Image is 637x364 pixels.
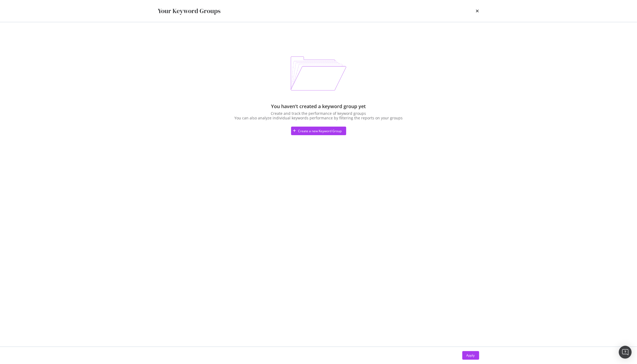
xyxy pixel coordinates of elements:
[462,351,479,360] button: Apply
[476,6,479,16] div: times
[619,346,632,359] div: Open Intercom Messenger
[271,103,366,109] div: You haven't created a keyword group yet
[291,127,346,135] button: Create a new Keyword Group
[225,116,412,120] div: You can also analyze individual keywords performance by filtering the reports on your groups
[467,353,475,358] div: Apply
[158,6,221,16] div: Your Keyword Groups
[271,111,366,116] div: Create and track the performance of keyword groups
[298,129,342,133] div: Create a new Keyword Group
[291,56,346,90] img: BLvG-C8o.png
